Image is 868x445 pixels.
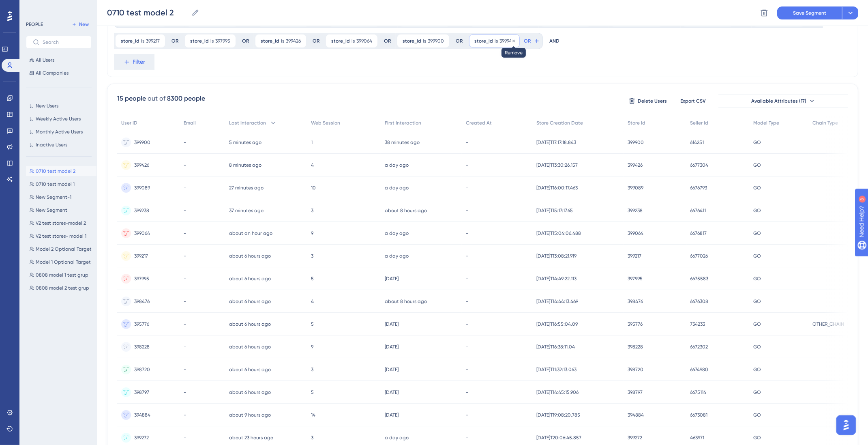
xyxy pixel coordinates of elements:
[718,95,848,107] button: Available Attributes (17)
[690,162,709,168] span: 6677304
[184,207,186,214] span: -
[43,39,85,45] input: Search
[423,38,426,44] span: is
[134,275,149,282] span: 397995
[385,321,399,327] time: [DATE]
[466,230,468,236] span: -
[466,275,468,282] span: -
[134,344,150,350] span: 398228
[690,412,708,418] span: 6673081
[26,205,96,215] button: New Segment
[184,298,186,305] span: -
[466,185,468,191] span: -
[628,207,643,214] span: 399238
[536,366,577,373] span: [DATE]T11:32:13.063
[753,389,761,396] span: GO
[628,366,643,373] span: 398720
[311,207,313,214] span: 3
[311,412,315,418] span: 14
[385,299,427,304] time: about 8 hours ago
[26,270,96,280] button: 0808 model 1 test grup
[628,185,643,191] span: 399089
[524,38,531,44] span: OR
[281,38,284,44] span: is
[628,253,641,259] span: 399217
[628,139,644,146] span: 399900
[753,344,761,350] span: GO
[121,120,137,126] span: User ID
[229,162,261,168] time: 8 minutes ago
[385,230,409,236] time: a day ago
[146,38,160,44] span: 399217
[536,434,581,441] span: [DATE]T20:06:45.857
[36,70,69,76] span: All Companies
[36,103,58,109] span: New Users
[628,230,643,236] span: 399064
[184,321,186,327] span: -
[466,434,468,441] span: -
[184,230,186,236] span: -
[495,38,498,44] span: is
[184,185,186,191] span: -
[753,253,761,259] span: GO
[229,435,273,441] time: about 23 hours ago
[385,185,409,191] time: a day ago
[229,299,271,304] time: about 6 hours ago
[311,321,314,327] span: 5
[36,168,75,174] span: 0710 test model 2
[242,38,249,44] div: OR
[26,21,43,28] div: PEOPLE
[690,389,707,396] span: 6675114
[536,120,583,126] span: Store Creation Date
[134,253,148,259] span: 399217
[134,139,150,146] span: 399900
[311,120,340,126] span: Web Session
[690,366,709,373] span: 6674980
[26,283,96,293] button: 0808 model 2 test grup
[36,181,75,187] span: 0710 test model 1
[753,275,761,282] span: GO
[385,208,427,213] time: about 8 hours ago
[141,38,144,44] span: is
[466,207,468,214] span: -
[751,98,806,104] span: Available Attributes (17)
[36,116,81,122] span: Weekly Active Users
[753,139,761,146] span: GO
[753,120,779,126] span: Model Type
[107,7,188,18] input: Segment Name
[690,253,708,259] span: 6677026
[261,38,279,44] span: store_id
[385,162,409,168] time: a day ago
[690,298,709,305] span: 6676308
[36,194,71,200] span: New Segment-1
[134,298,150,305] span: 398476
[753,412,761,418] span: GO
[385,276,399,282] time: [DATE]
[311,139,313,146] span: 1
[812,321,844,327] span: OTHER_CHAIN
[117,94,146,103] div: 15 people
[134,366,150,373] span: 398720
[385,412,399,418] time: [DATE]
[311,344,313,350] span: 9
[753,162,761,168] span: GO
[536,275,577,282] span: [DATE]T14:49:22.113
[134,162,149,168] span: 399426
[385,120,421,126] span: First Interaction
[466,162,468,168] span: -
[184,253,186,259] span: -
[229,412,271,418] time: about 9 hours ago
[229,276,271,282] time: about 6 hours ago
[753,321,761,327] span: GO
[690,434,705,441] span: 463971
[474,38,493,44] span: store_id
[19,2,51,12] span: Need Help?
[311,275,314,282] span: 5
[690,120,709,126] span: Seller Id
[313,38,319,44] div: OR
[549,33,559,49] div: AND
[536,207,573,214] span: [DATE]T15:17:17.65
[26,218,96,228] button: V2 test stores-model 2
[184,344,186,350] span: -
